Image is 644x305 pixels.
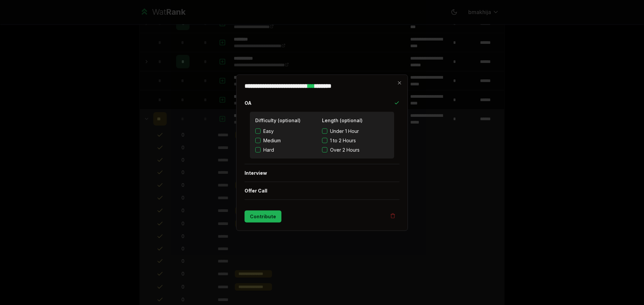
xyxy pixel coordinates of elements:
button: Over 2 Hours [322,147,327,152]
button: 1 to 2 Hours [322,138,327,143]
button: Hard [255,147,261,152]
span: 1 to 2 Hours [330,137,356,144]
span: Over 2 Hours [330,146,360,153]
span: Easy [263,128,274,134]
button: Contribute [245,210,281,222]
button: Under 1 Hour [322,128,327,134]
button: Offer Call [245,182,399,199]
button: Interview [245,164,399,181]
label: Length (optional) [322,117,363,123]
label: Difficulty (optional) [255,117,301,123]
span: Under 1 Hour [330,128,359,134]
button: Medium [255,138,261,143]
span: Medium [263,137,281,144]
button: Easy [255,128,261,134]
div: OA [245,111,399,164]
button: OA [245,94,399,111]
span: Hard [263,146,274,153]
